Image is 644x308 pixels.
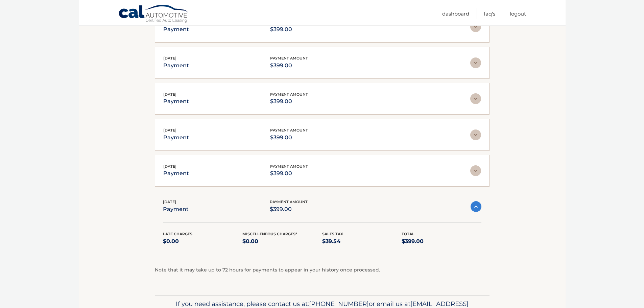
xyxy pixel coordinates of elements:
p: $399.00 [270,169,308,178]
img: accordion-rest.svg [470,93,481,104]
p: $399.00 [270,205,308,214]
p: payment [163,61,189,70]
span: [DATE] [163,199,176,204]
p: Note that it may take up to 72 hours for payments to appear in your history once processed. [155,266,490,274]
a: Cal Automotive [118,4,189,24]
span: payment amount [270,164,308,169]
img: accordion-active.svg [471,201,481,212]
span: [DATE] [163,128,176,133]
span: payment amount [270,128,308,133]
span: Late Charges [163,232,192,236]
p: $0.00 [163,237,243,246]
a: FAQ's [484,8,495,19]
p: payment [163,133,189,142]
p: $399.00 [270,133,308,142]
span: payment amount [270,92,308,97]
p: $0.00 [242,237,322,246]
p: $399.00 [270,97,308,106]
a: Logout [510,8,526,19]
p: payment [163,169,189,178]
span: payment amount [270,199,308,204]
p: $399.00 [402,237,481,246]
img: accordion-rest.svg [470,165,481,176]
p: $399.00 [270,25,308,34]
p: $399.00 [270,61,308,70]
span: Miscelleneous Charges* [242,232,297,236]
span: Total [402,232,414,236]
span: [DATE] [163,92,176,97]
img: accordion-rest.svg [470,57,481,68]
span: [DATE] [163,164,176,169]
p: $39.54 [322,237,402,246]
p: payment [163,205,189,214]
a: Dashboard [442,8,469,19]
span: [DATE] [163,56,176,61]
p: payment [163,97,189,106]
img: accordion-rest.svg [470,21,481,32]
span: payment amount [270,56,308,61]
p: payment [163,25,189,34]
img: accordion-rest.svg [470,129,481,140]
span: [PHONE_NUMBER] [309,300,369,308]
span: Sales Tax [322,232,343,236]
